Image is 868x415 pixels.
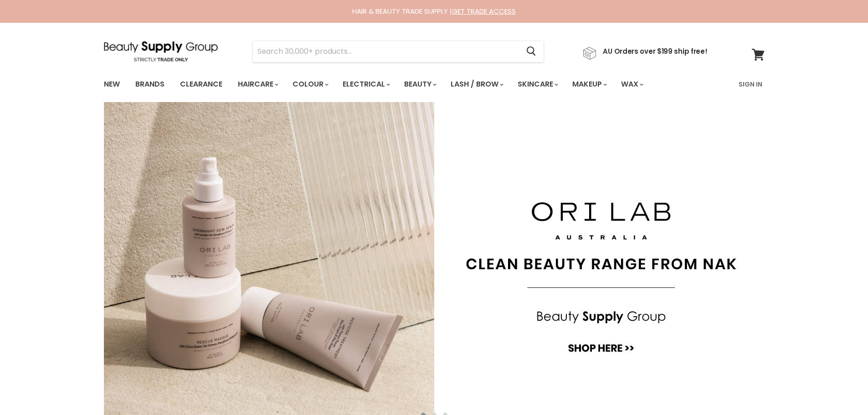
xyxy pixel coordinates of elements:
a: Haircare [231,75,284,94]
a: GET TRADE ACCESS [452,6,516,16]
a: Brands [128,75,171,94]
a: Lash / Brow [444,75,509,94]
a: New [97,75,127,94]
form: Product [252,41,544,62]
a: Skincare [511,75,564,94]
a: Wax [614,75,649,94]
a: Colour [286,75,334,94]
div: HAIR & BEAUTY TRADE SUPPLY | [92,7,776,16]
ul: Main menu [97,71,692,97]
a: Beauty [397,75,442,94]
button: Search [519,41,544,62]
a: Sign In [733,75,768,94]
nav: Main [92,71,776,97]
a: Clearance [173,75,229,94]
a: Electrical [336,75,395,94]
a: Makeup [565,75,612,94]
iframe: Gorgias live chat messenger [822,372,859,406]
input: Search [253,41,519,62]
